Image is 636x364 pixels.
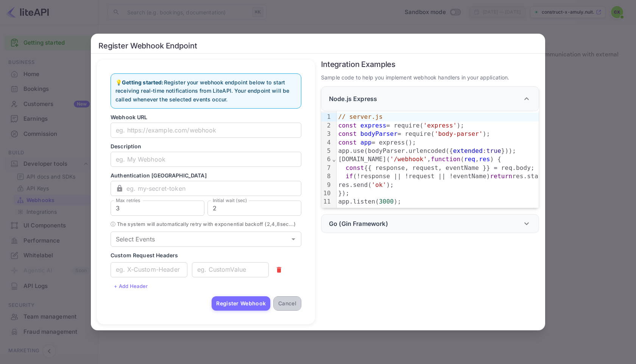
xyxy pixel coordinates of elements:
[490,173,513,180] span: return
[288,234,299,244] button: Open
[390,156,427,163] span: '/webhook'
[116,197,140,204] label: Max retries
[423,122,457,129] span: 'express'
[321,73,539,82] p: Sample code to help you implement webhook handlers in your application.
[115,78,296,104] p: 💡 Register your webhook endpoint below to start receiving real-time notifications from LiteAPI. Y...
[453,147,483,154] span: extended
[321,214,539,233] div: Go (Gin Framework)
[122,79,164,86] strong: Getting started:
[91,34,545,54] h2: Register Webhook Endpoint
[126,181,301,196] input: eg. my-secret-token
[111,152,301,167] input: eg. My Webhook
[338,130,357,137] span: const
[338,122,357,129] span: const
[321,86,539,111] div: Node.js Express
[329,219,388,228] p: Go (Gin Framework)
[321,164,332,172] div: 7
[431,156,460,163] span: function
[360,130,397,137] span: bodyParser
[329,94,377,103] p: Node.js Express
[346,164,364,171] span: const
[111,262,187,277] input: eg. X-Custom-Header
[321,138,332,147] div: 4
[379,198,394,205] span: 3000
[435,130,483,137] span: 'body-parser'
[273,296,301,311] button: Cancel
[111,123,301,138] input: eg. https://example.com/webhook
[479,156,490,163] span: res
[321,198,332,206] div: 11
[371,181,386,188] span: 'ok'
[360,122,386,129] span: express
[338,139,357,146] span: const
[321,155,332,163] div: 6
[464,156,475,163] span: req
[321,189,332,198] div: 10
[332,156,337,163] span: Fold line
[360,139,371,146] span: app
[321,172,332,180] div: 8
[111,142,301,150] p: Description
[192,262,269,277] input: eg. CustomValue
[346,173,353,180] span: if
[321,181,332,189] div: 9
[111,280,151,292] button: + Add Header
[111,220,301,229] span: ⓘ The system will automatically retry with exponential backoff ( 2 , 4 , 8 sec...)
[111,113,301,121] p: Webhook URL
[321,130,332,138] div: 3
[321,121,332,130] div: 2
[111,251,301,259] p: Custom Request Headers
[321,147,332,155] div: 5
[113,234,287,244] input: Choose event types...
[321,113,332,121] div: 1
[486,147,501,154] span: true
[321,60,539,69] h6: Integration Examples
[338,113,382,120] span: // server.js
[111,171,301,179] p: Authentication [GEOGRAPHIC_DATA]
[213,197,247,204] label: Initial wait (sec)
[212,296,270,311] button: Register Webhook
